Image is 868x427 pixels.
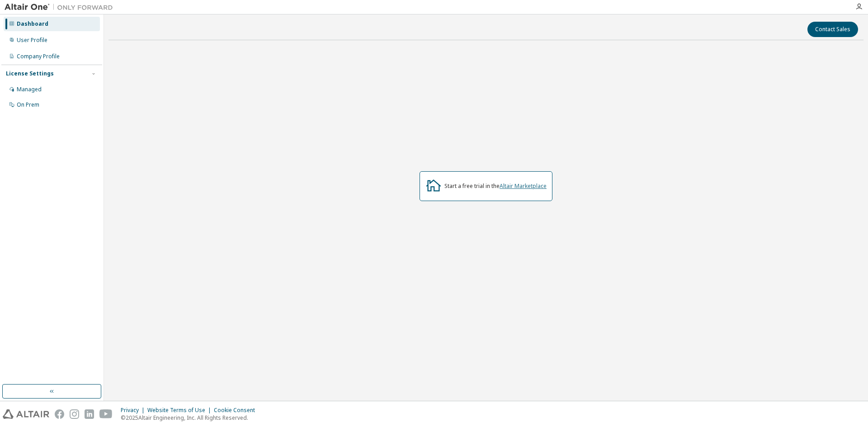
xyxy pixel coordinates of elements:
img: altair_logo.svg [3,409,49,419]
button: Contact Sales [807,22,858,37]
div: On Prem [17,101,39,108]
div: User Profile [17,37,47,44]
div: Company Profile [17,53,60,60]
div: Managed [17,86,42,93]
img: linkedin.svg [85,409,94,419]
a: Altair Marketplace [500,182,547,190]
img: facebook.svg [55,409,64,419]
img: Altair One [5,3,118,12]
img: youtube.svg [99,409,113,419]
div: Dashboard [17,20,48,28]
div: Privacy [121,407,147,414]
p: © 2025 Altair Engineering, Inc. All Rights Reserved. [121,414,260,422]
div: Start a free trial in the [444,183,547,190]
div: Cookie Consent [214,407,260,414]
img: instagram.svg [70,409,79,419]
div: Website Terms of Use [147,407,214,414]
div: License Settings [6,70,54,77]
